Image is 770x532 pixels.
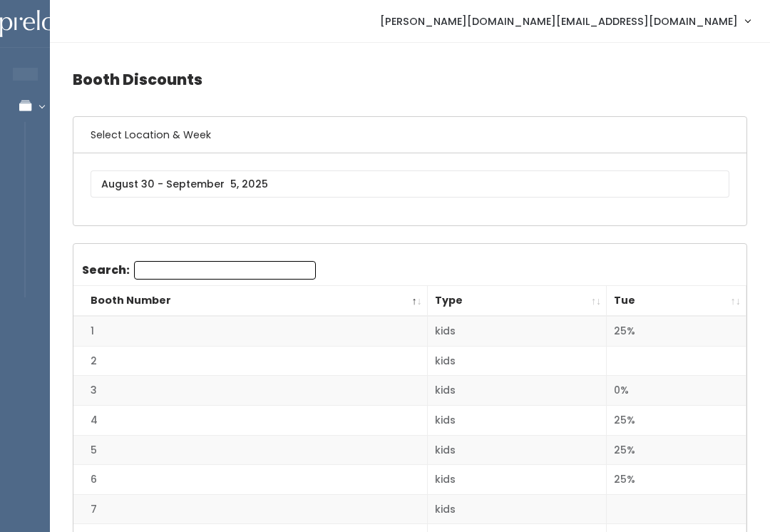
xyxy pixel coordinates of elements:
[607,286,746,317] th: Tue: activate to sort column ascending
[366,6,764,36] a: [PERSON_NAME][DOMAIN_NAME][EMAIL_ADDRESS][DOMAIN_NAME]
[73,286,427,317] th: Booth Number: activate to sort column descending
[607,465,746,495] td: 25%
[82,261,316,280] label: Search:
[73,465,427,495] td: 6
[427,435,607,465] td: kids
[607,316,746,346] td: 25%
[380,14,738,29] span: [PERSON_NAME][DOMAIN_NAME][EMAIL_ADDRESS][DOMAIN_NAME]
[607,376,746,406] td: 0%
[607,405,746,435] td: 25%
[73,117,746,153] h6: Select Location & Week
[427,405,607,435] td: kids
[91,170,729,198] input: August 30 - September 5, 2025
[73,405,427,435] td: 4
[73,346,427,376] td: 2
[73,376,427,406] td: 3
[427,316,607,346] td: kids
[427,346,607,376] td: kids
[427,286,607,317] th: Type: activate to sort column ascending
[427,376,607,406] td: kids
[73,316,427,346] td: 1
[427,465,607,495] td: kids
[134,261,316,280] input: Search:
[73,435,427,465] td: 5
[73,60,747,99] h4: Booth Discounts
[427,494,607,524] td: kids
[607,435,746,465] td: 25%
[73,494,427,524] td: 7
